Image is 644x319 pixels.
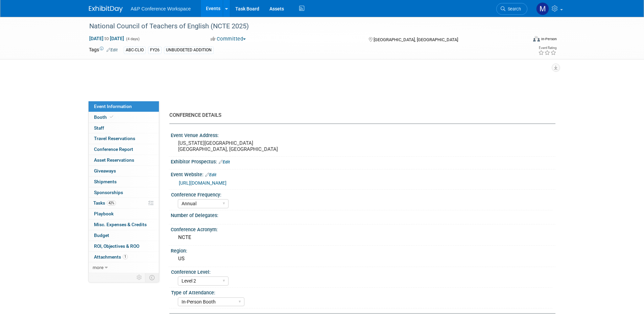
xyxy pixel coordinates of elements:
[94,147,133,152] span: Conference Report
[94,168,116,174] span: Giveaways
[89,123,159,133] a: Staff
[89,241,159,251] a: ROI, Objectives & ROO
[171,246,555,254] div: Region:
[89,166,159,176] a: Giveaways
[134,273,145,282] td: Personalize Event Tab Strip
[219,160,230,164] a: Edit
[171,288,552,296] div: Type of Attendance:
[93,265,103,270] span: more
[89,230,159,241] a: Budget
[178,140,324,152] pre: [US_STATE][GEOGRAPHIC_DATA] [GEOGRAPHIC_DATA], [GEOGRAPHIC_DATA]
[89,155,159,165] a: Asset Reservations
[110,115,113,119] i: Booth reservation complete
[171,267,552,275] div: Conference Level:
[171,157,555,165] div: Exhibitor Prospectus:
[94,254,128,260] span: Attachments
[176,232,550,243] div: NCTE
[94,114,115,120] span: Booth
[541,36,557,42] div: In-Person
[123,254,128,259] span: 1
[89,187,159,198] a: Sponsorships
[89,112,159,123] a: Booth
[171,224,555,233] div: Conference Acronym:
[107,201,116,206] span: 42%
[536,2,549,15] img: Mark Strong
[171,210,555,219] div: Number of Delegates:
[176,254,550,264] div: US
[205,172,216,177] a: Edit
[169,112,550,119] div: CONFERENCE DETAILS
[94,104,132,109] span: Event Information
[89,144,159,155] a: Conference Report
[171,130,555,139] div: Event Venue Address:
[94,211,114,216] span: Playbook
[179,180,226,186] a: [URL][DOMAIN_NAME]
[89,35,124,42] span: [DATE] [DATE]
[89,46,118,54] td: Tags
[487,35,557,45] div: Event Format
[94,136,135,141] span: Travel Reservations
[208,35,248,43] button: Committed
[89,252,159,262] a: Attachments1
[538,46,556,50] div: Event Rating
[94,157,134,163] span: Asset Reservations
[106,48,118,52] a: Edit
[89,6,123,12] img: ExhibitDay
[103,36,110,41] span: to
[164,47,214,54] div: UNBUDGETED ADDITION
[89,133,159,144] a: Travel Reservations
[87,20,517,32] div: National Council of Teachers of English (NCTE 2025)
[374,37,458,42] span: [GEOGRAPHIC_DATA], [GEOGRAPHIC_DATA]
[148,47,162,54] div: FY26
[94,243,139,249] span: ROI, Objectives & ROO
[89,198,159,208] a: Tasks42%
[94,179,117,184] span: Shipments
[89,101,159,112] a: Event Information
[89,219,159,230] a: Misc. Expenses & Credits
[171,190,552,198] div: Conference Frequency:
[125,37,140,41] span: (4 days)
[89,262,159,273] a: more
[93,200,116,206] span: Tasks
[94,125,104,131] span: Staff
[124,47,146,54] div: ABC-CLIO
[533,36,540,42] img: Format-Inperson.png
[94,222,147,227] span: Misc. Expenses & Credits
[505,6,521,11] span: Search
[94,190,123,195] span: Sponsorships
[171,169,555,178] div: Event Website:
[94,233,109,238] span: Budget
[496,3,527,15] a: Search
[89,177,159,187] a: Shipments
[89,209,159,219] a: Playbook
[131,6,191,11] span: A&P Conference Workspace
[145,273,159,282] td: Toggle Event Tabs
